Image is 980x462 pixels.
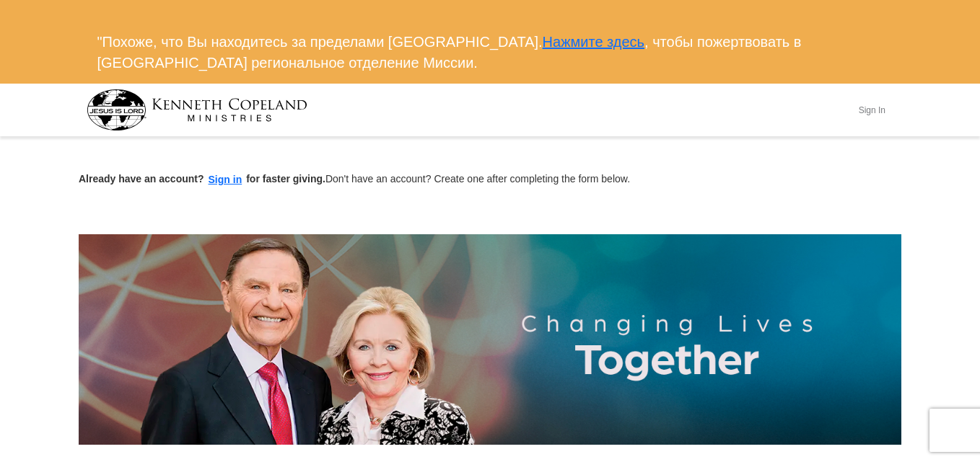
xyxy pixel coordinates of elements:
[79,173,325,185] strong: Already have an account? for faster giving.
[850,99,893,121] button: Sign In
[543,34,644,50] a: Нажмите здесь
[87,21,894,84] div: "Похоже, что Вы находитесь за пределами [GEOGRAPHIC_DATA]. , чтобы пожертвовать в [GEOGRAPHIC_DAT...
[79,172,901,188] p: Don't have an account? Create one after completing the form below.
[204,172,247,188] button: Sign in
[87,89,307,130] img: kcm-header-logo.svg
